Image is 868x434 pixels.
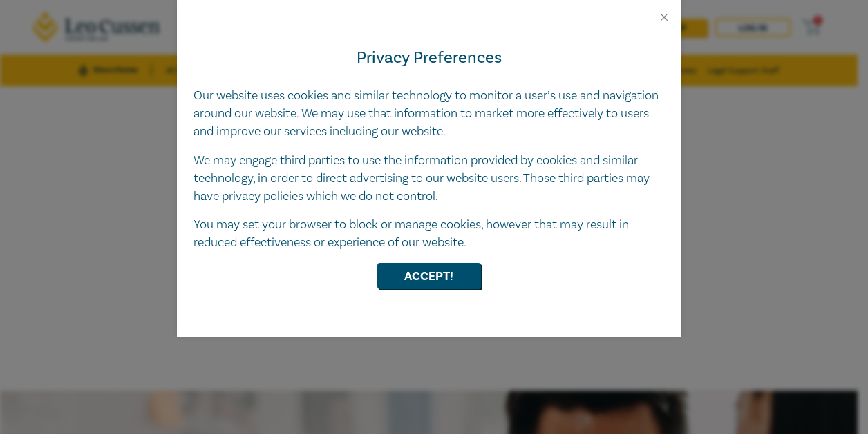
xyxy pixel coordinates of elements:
[658,11,670,23] button: Close
[194,216,665,252] p: You may set your browser to block or manage cookies, however that may result in reduced effective...
[194,152,665,206] p: We may engage third parties to use the information provided by cookies and similar technology, in...
[194,87,665,141] p: Our website uses cookies and similar technology to monitor a user’s use and navigation around our...
[194,46,665,70] h4: Privacy Preferences
[377,263,481,289] button: Accept!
